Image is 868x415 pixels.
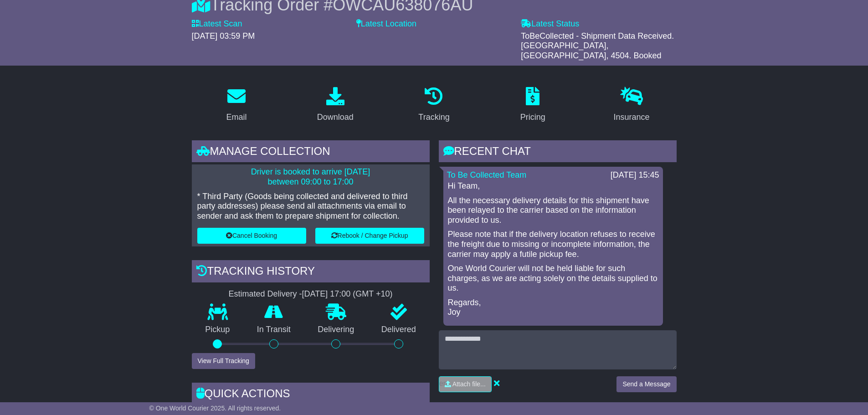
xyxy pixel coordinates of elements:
span: [DATE] 03:59 PM [192,31,255,41]
a: To Be Collected Team [447,170,527,179]
p: Pickup [192,325,244,335]
span: © One World Courier 2025. All rights reserved. [149,405,281,412]
a: Tracking [412,84,455,127]
a: Pricing [514,84,551,127]
p: Please note that if the delivery location refuses to receive the freight due to missing or incomp... [448,230,658,259]
p: Hi Team, [448,181,658,191]
div: RECENT CHAT [439,140,677,165]
label: Latest Location [356,19,416,29]
p: Driver is booked to arrive [DATE] between 09:00 to 17:00 [197,167,424,187]
button: Rebook / Change Pickup [315,228,424,244]
p: In Transit [243,325,304,335]
label: Latest Scan [192,19,242,29]
a: Insurance [608,84,656,127]
div: Pricing [520,111,545,123]
button: Cancel Booking [197,228,306,244]
p: Regards, Joy [448,298,658,318]
div: [DATE] 17:00 (GMT +10) [302,289,393,299]
button: Send a Message [616,376,676,392]
label: Latest Status [521,19,579,29]
div: [DATE] 15:45 [611,170,659,180]
p: Delivering [304,325,368,335]
a: Email [220,84,252,127]
div: Tracking [418,111,449,123]
div: Tracking history [192,260,430,285]
p: All the necessary delivery details for this shipment have been relayed to the carrier based on th... [448,196,658,225]
div: Email [226,111,247,123]
span: ToBeCollected - Shipment Data Received. [GEOGRAPHIC_DATA], [GEOGRAPHIC_DATA], 4504. Booked [521,31,674,60]
div: Quick Actions [192,383,430,407]
p: One World Courier will not be held liable for such charges, as we are acting solely on the detail... [448,264,658,293]
div: Insurance [614,111,650,123]
div: Estimated Delivery - [192,289,430,299]
div: Download [317,111,354,123]
div: Manage collection [192,140,430,165]
button: View Full Tracking [192,353,255,369]
p: Delivered [368,325,430,335]
a: Download [311,84,360,127]
p: * Third Party (Goods being collected and delivered to third party addresses) please send all atta... [197,192,424,221]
